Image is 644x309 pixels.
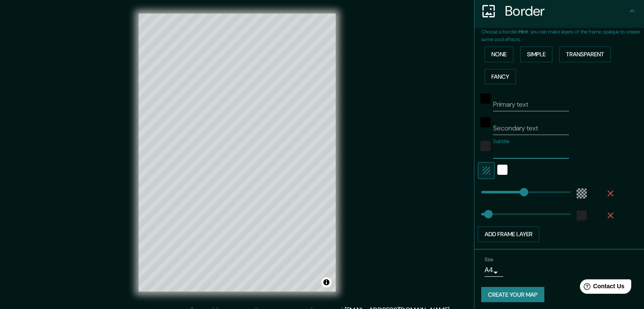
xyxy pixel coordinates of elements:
[321,277,332,287] button: Toggle attribution
[478,226,539,242] button: Add frame layer
[481,287,544,303] button: Create your map
[485,263,503,277] div: A4
[569,276,635,300] iframe: Help widget launcher
[505,3,627,19] h4: Border
[497,165,507,175] button: white
[485,69,516,85] button: Fancy
[577,210,587,221] button: color-222222
[559,47,611,62] button: Transparent
[481,28,644,43] p: Choose a border. : you can make layers of the frame opaque to create some cool effects.
[520,47,552,62] button: Simple
[480,141,491,151] button: color-222222
[480,94,491,104] button: black
[485,47,513,62] button: None
[519,28,528,35] b: Hint
[577,188,587,199] button: color-55555544
[493,138,510,145] label: Subtitle
[480,117,491,127] button: black
[485,256,493,263] label: Size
